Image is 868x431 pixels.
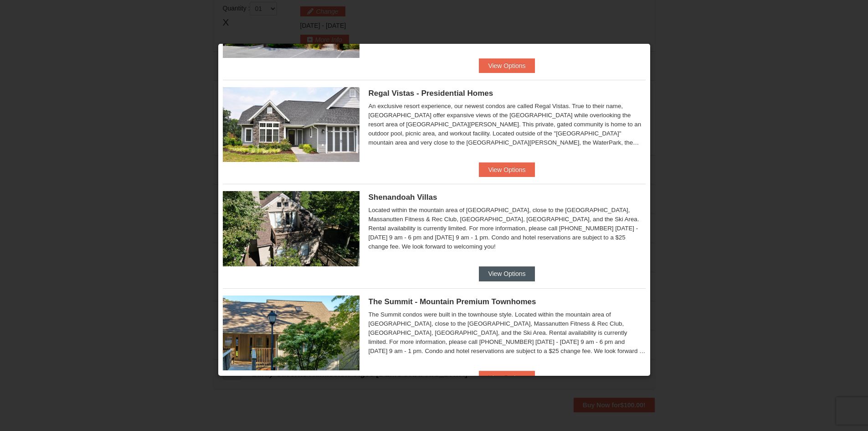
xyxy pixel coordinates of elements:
div: The Summit condos were built in the townhouse style. Located within the mountain area of [GEOGRAP... [369,310,646,356]
img: 19219019-2-e70bf45f.jpg [223,191,360,266]
span: Shenandoah Villas [369,193,437,202]
div: Located within the mountain area of [GEOGRAPHIC_DATA], close to the [GEOGRAPHIC_DATA], Massanutte... [369,206,646,251]
button: View Options [479,162,534,177]
button: View Options [479,371,534,385]
button: View Options [479,58,534,73]
span: Regal Vistas - Presidential Homes [369,89,493,98]
div: An exclusive resort experience, our newest condos are called Regal Vistas. True to their name, [G... [369,102,646,147]
span: The Summit - Mountain Premium Townhomes [369,297,536,306]
img: 19218991-1-902409a9.jpg [223,87,360,162]
img: 19219034-1-0eee7e00.jpg [223,296,360,370]
button: View Options [479,266,534,281]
